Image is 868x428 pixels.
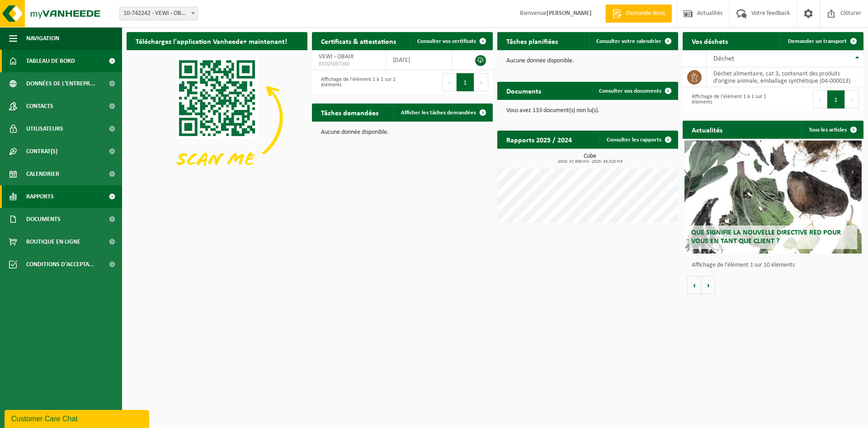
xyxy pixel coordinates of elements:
[386,50,452,70] td: [DATE]
[26,95,53,118] span: Contacts
[506,58,669,64] p: Aucune donnée disponible.
[702,276,716,294] button: Volgende
[589,32,677,50] a: Consulter votre calendrier
[442,73,457,91] button: Previous
[691,229,841,245] span: Que signifie la nouvelle directive RED pour vous en tant que client ?
[788,38,847,44] span: Demander un transport
[497,131,581,148] h2: Rapports 2025 / 2024
[624,9,667,18] span: Demande devis
[312,103,387,121] h2: Tâches demandées
[599,88,661,94] span: Consulter vos documents
[26,208,61,230] span: Documents
[26,50,75,72] span: Tableau de bord
[687,89,769,109] div: Affichage de l'élément 1 à 1 sur 1 éléments
[457,73,474,91] button: 1
[605,5,672,23] a: Demande devis
[26,185,54,208] span: Rapports
[502,153,678,164] h3: Cube
[684,141,862,254] a: Que signifie la nouvelle directive RED pour vous en tant que client ?
[127,32,296,50] h2: Téléchargez l'application Vanheede+ maintenant!
[497,82,550,99] h2: Documents
[827,90,845,108] button: 1
[592,82,677,100] a: Consulter vos documents
[319,53,354,60] span: VEWI - OBAIX
[120,7,198,20] span: 10-742242 - VEWI - OBAIX
[713,55,734,62] span: Déchet
[845,90,859,108] button: Next
[26,163,59,185] span: Calendrier
[813,90,827,108] button: Previous
[26,72,95,95] span: Données de l'entrepr...
[474,73,488,91] button: Next
[687,276,702,294] button: Vorige
[410,32,492,50] a: Consulter vos certificats
[321,129,484,136] p: Aucune donnée disponible.
[781,32,863,50] a: Demander un transport
[401,110,476,116] span: Afficher les tâches demandées
[119,7,198,20] span: 10-742242 - VEWI - OBAIX
[502,160,678,164] span: 2024: 47,600 m3 - 2025: 43,520 m3
[26,230,80,253] span: Boutique en ligne
[319,61,379,68] span: RED25007260
[312,32,405,50] h2: Certificats & attestations
[394,103,492,122] a: Afficher les tâches demandées
[692,262,859,268] p: Affichage de l'élément 1 sur 10 éléments
[26,140,57,163] span: Contrat(s)
[316,72,398,92] div: Affichage de l'élément 1 à 1 sur 1 éléments
[127,50,307,186] img: Download de VHEPlus App
[26,118,63,140] span: Utilisateurs
[596,38,661,44] span: Consulter votre calendrier
[547,10,592,17] strong: [PERSON_NAME]
[417,38,476,44] span: Consulter vos certificats
[599,131,677,149] a: Consulter les rapports
[683,32,737,50] h2: Vos déchets
[5,408,151,428] iframe: chat widget
[802,121,863,139] a: Tous les articles
[506,108,669,114] p: Vous avez 133 document(s) non lu(s).
[497,32,567,50] h2: Tâches planifiées
[683,121,731,138] h2: Actualités
[26,27,59,50] span: Navigation
[707,67,863,87] td: déchet alimentaire, cat 3, contenant des produits d'origine animale, emballage synthétique (04-00...
[26,253,94,276] span: Conditions d'accepta...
